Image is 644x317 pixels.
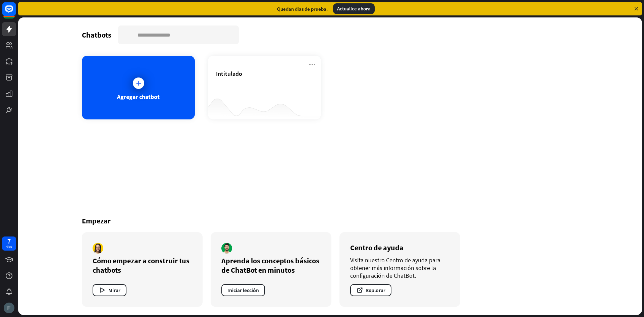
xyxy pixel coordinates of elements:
[93,256,190,275] font: Cómo empezar a construir tus chatbots
[7,237,11,245] font: 7
[93,284,126,296] button: Mirar
[221,284,265,296] button: Iniciar lección
[350,284,391,296] button: Explorar
[366,287,385,294] font: Explorar
[221,256,319,275] font: Aprenda los conceptos básicos de ChatBot en minutos
[2,236,16,251] a: 7 días
[337,5,371,12] font: Actualice ahora
[6,244,12,249] font: días
[350,256,440,279] font: Visita nuestro Centro de ayuda para obtener más información sobre la configuración de ChatBot.
[216,70,242,77] span: Intitulado
[108,287,120,294] font: Mirar
[93,243,103,254] img: autor
[221,243,232,254] img: autor
[82,30,111,40] font: Chatbots
[117,93,160,101] font: Agregar chatbot
[277,6,328,12] font: Quedan días de prueba.
[82,216,111,225] font: Empezar
[227,287,259,294] font: Iniciar lección
[5,3,25,23] button: Abrir el widget de chat LiveChat
[350,243,404,252] font: Centro de ayuda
